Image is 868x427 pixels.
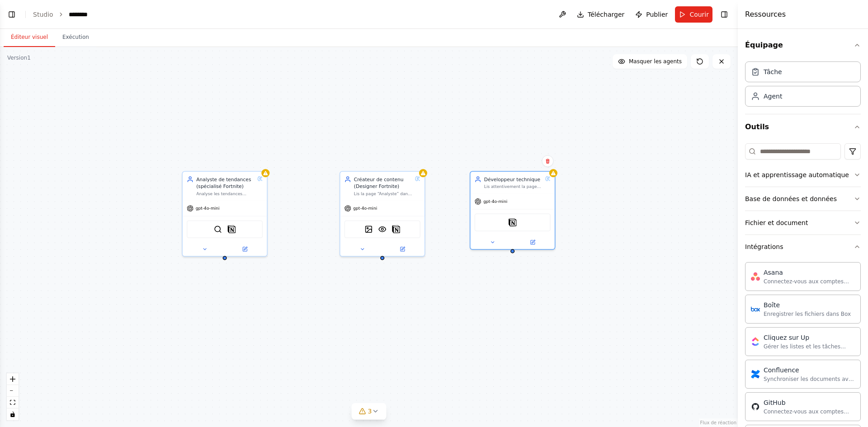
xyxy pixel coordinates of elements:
[764,366,799,374] font: Confluence
[764,93,782,100] font: Agent
[745,235,861,258] button: Intégrations
[718,8,731,21] button: Masquer la barre latérale droite
[745,171,849,178] font: IA et apprentissage automatique
[470,171,555,250] div: Développeur techniqueLis attentivement la page Créateur dans Notion. Transforme ce plan en instru...
[196,176,255,189] div: Analyste de tendances (spécialisé Fortnite)
[764,399,786,406] font: GitHub
[7,408,19,420] button: activer l'interactivité
[745,243,783,250] font: Intégrations
[378,225,387,233] img: Outil de vision
[764,269,783,276] font: Asana
[764,376,855,389] font: Synchroniser les documents avec Confluence
[353,206,377,211] font: gpt-4o-mini
[745,10,786,19] font: Ressources
[745,58,861,114] div: Équipage
[745,122,769,131] font: Outils
[745,219,808,226] font: Fichier et document
[226,245,264,253] button: Ouvrir dans le panneau latéral
[542,155,553,167] button: Supprimer le nœud
[383,245,422,253] button: Ouvrir dans le panneau latéral
[62,34,89,40] font: Exécution
[745,211,861,235] button: Fichier et document
[745,163,861,187] button: IA et apprentissage automatique
[364,225,373,233] img: DallETool
[7,373,19,420] div: Contrôles de React Flow
[751,337,760,346] img: Cliquez sur Up
[764,343,846,357] font: Gérer les listes et les tâches dans ClickUp
[700,420,736,425] a: Attribution de React Flow
[33,10,88,19] nav: fil d'Ariane
[509,218,517,226] img: Notion
[484,184,542,189] div: Lis attentivement la page Créateur dans Notion. Transforme ce plan en instructions techniques exp...
[588,11,624,18] font: Télécharger
[7,55,27,61] font: Version
[689,11,709,18] font: Courir
[7,385,19,397] button: zoom arrière
[764,334,809,341] font: Cliquez sur Up
[5,8,18,21] button: Afficher la barre latérale gauche
[764,311,851,317] font: Enregistrer les fichiers dans Box
[745,41,783,49] font: Équipage
[27,55,31,61] font: 1
[675,6,712,23] button: Courir
[764,68,782,75] font: Tâche
[196,191,255,197] div: Analyse les tendances actuelles des maps Fortnite (modes de jeu, environnements, styles graphique...
[7,397,19,408] button: vue d'ajustement
[745,195,837,202] font: Base de données et données
[227,225,236,233] img: Notion
[368,408,372,415] font: 3
[751,370,760,379] img: Confluence
[11,34,48,40] font: Éditeur visuel
[483,199,507,204] font: gpt-4o-mini
[340,171,425,257] div: Créateur de contenu (Designer Fortnite)Lis la page “Analyste” dans Notion pour t’inspirer. À part...
[700,420,736,425] font: Flux de réaction
[354,176,412,189] div: Créateur de contenu (Designer Fortnite)
[751,402,760,411] img: GitHub
[513,238,552,246] button: Ouvrir dans le panneau latéral
[613,54,687,69] button: Masquer les agents
[7,373,19,385] button: zoom avant
[646,11,668,18] font: Publier
[745,33,861,58] button: Équipage
[764,278,849,292] font: Connectez-vous aux comptes Asana de vos utilisateurs
[33,11,53,18] a: Studio
[745,114,861,140] button: Outils
[751,305,760,314] img: Boîte
[745,187,861,211] button: Base de données et données
[182,171,267,257] div: Analyste de tendances (spécialisé Fortnite)Analyse les tendances actuelles des maps Fortnite (mod...
[484,176,542,183] div: Développeur technique
[392,225,400,233] img: Notion
[764,301,780,309] font: Boîte
[196,206,220,211] font: gpt-4o-mini
[352,403,387,420] button: 3
[751,272,760,281] img: Asana
[629,58,682,65] font: Masquer les agents
[354,191,412,197] div: Lis la page “Analyste” dans Notion pour t’inspirer. À partir de ces idées, crée un plan détaillé ...
[632,6,671,23] button: Publier
[764,408,849,422] font: Connectez-vous aux comptes GitHub de vos utilisateurs
[573,6,628,23] button: Télécharger
[214,225,222,233] img: SerplyWebSearchTool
